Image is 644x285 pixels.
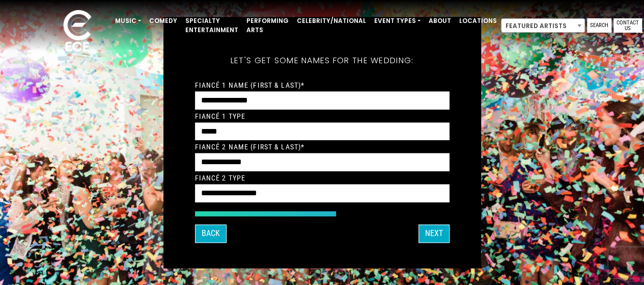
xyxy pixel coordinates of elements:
[242,12,293,39] a: Performing Arts
[293,12,370,30] a: Celebrity/National
[418,224,450,243] button: Next
[195,42,450,79] h5: Let's get some names for the wedding:
[145,12,181,30] a: Comedy
[195,143,304,152] label: Fiancé 2 Name (First & Last)*
[181,12,242,39] a: Specialty Entertainment
[501,18,585,33] span: Featured Artists
[111,12,145,30] a: Music
[195,81,304,90] label: Fiancé 1 Name (First & Last)*
[370,12,425,30] a: Event Types
[195,112,246,121] label: Fiancé 1 Type
[501,19,584,33] span: Featured Artists
[425,12,455,30] a: About
[52,7,103,57] img: ece_new_logo_whitev2-1.png
[455,12,501,30] a: Locations
[613,18,642,33] a: Contact Us
[195,224,227,243] button: Back
[195,174,246,183] label: Fiancé 2 Type
[587,18,611,33] a: Search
